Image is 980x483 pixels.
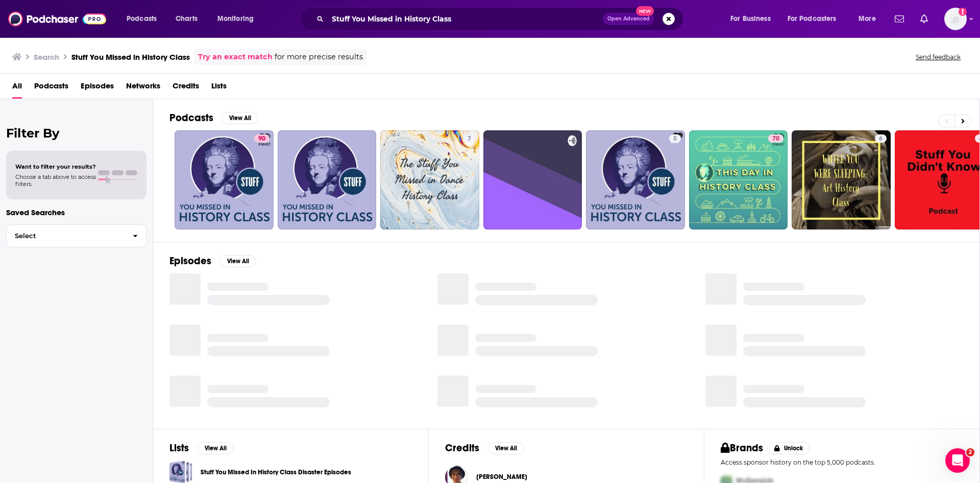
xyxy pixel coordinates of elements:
[944,8,967,30] button: Show profile menu
[673,134,677,144] span: 5
[859,12,876,26] span: More
[476,473,527,481] a: Tracy V. Wilson
[944,8,967,30] img: User Profile
[959,8,967,16] svg: Add a profile image
[275,51,363,63] span: for more precise results
[169,442,234,454] a: ListsView All
[476,473,527,481] span: [PERSON_NAME]
[721,442,763,454] h2: Brands
[219,255,256,267] button: View All
[767,442,811,454] button: Unlock
[169,255,256,267] a: EpisodesView All
[198,51,273,63] a: Try an exact match
[6,224,146,247] button: Select
[169,11,204,27] a: Charts
[7,233,125,239] span: Select
[176,12,198,26] span: Charts
[913,53,964,61] button: Send feedback
[173,78,199,99] a: Credits
[468,134,471,144] span: 7
[792,130,891,229] a: 6
[222,112,258,124] button: View All
[607,16,650,21] span: Open Advanced
[487,442,524,454] button: View All
[772,134,779,144] span: 70
[201,467,351,478] a: Stuff You Missed In History Class Disaster Episodes
[723,11,783,27] button: open menu
[81,78,114,99] a: Episodes
[945,448,970,473] iframe: Intercom live chat
[781,11,851,27] button: open menu
[254,134,269,143] a: 90
[463,134,475,143] a: 7
[258,134,265,144] span: 90
[689,130,788,229] a: 70
[71,52,190,62] h3: Stuff You Missed in History Class
[34,78,68,99] a: Podcasts
[15,163,96,170] span: Want to filter your results?
[210,11,267,27] button: open menu
[169,255,211,267] h2: Episodes
[175,130,274,229] a: 90
[916,10,932,28] a: Show notifications dropdown
[879,134,883,144] span: 6
[309,7,693,31] div: Search podcasts, credits, & more...
[8,9,106,29] img: Podchaser - Follow, Share and Rate Podcasts
[126,78,160,99] a: Networks
[12,78,22,99] a: All
[669,134,681,143] a: 5
[768,134,783,143] a: 70
[445,442,524,454] a: CreditsView All
[119,11,170,27] button: open menu
[328,11,603,27] input: Search podcasts, credits, & more...
[217,12,254,26] span: Monitoring
[851,11,889,27] button: open menu
[875,134,887,143] a: 6
[788,12,837,26] span: For Podcasters
[34,52,59,62] h3: Search
[603,13,654,25] button: Open AdvancedNew
[380,130,479,229] a: 7
[966,448,974,456] span: 2
[169,111,258,124] a: PodcastsView All
[944,8,967,30] span: Logged in as WesBurdett
[6,208,146,217] p: Saved Searches
[730,12,771,26] span: For Business
[211,78,227,99] a: Lists
[197,442,234,454] button: View All
[169,111,213,124] h2: Podcasts
[6,126,146,141] h2: Filter By
[586,130,685,229] a: 5
[445,442,479,454] h2: Credits
[721,458,963,466] p: Access sponsor history on the top 5,000 podcasts.
[15,173,96,188] span: Choose a tab above to access filters.
[127,12,157,26] span: Podcasts
[891,10,908,28] a: Show notifications dropdown
[169,442,189,454] h2: Lists
[636,6,654,16] span: New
